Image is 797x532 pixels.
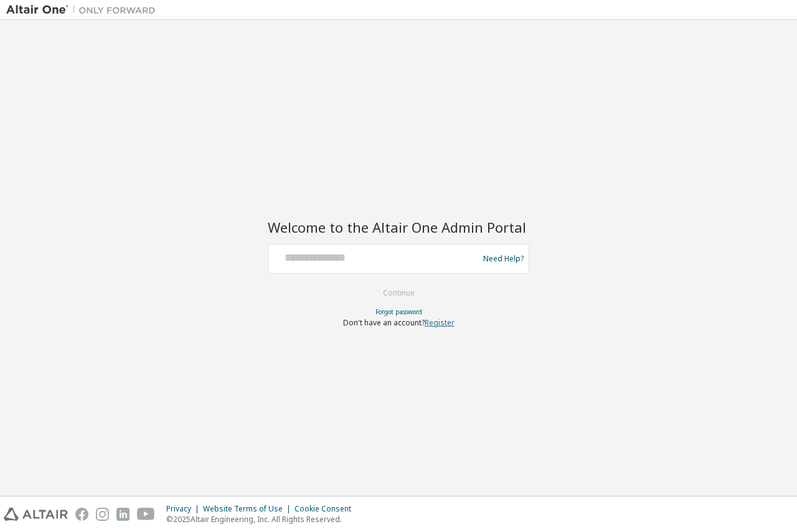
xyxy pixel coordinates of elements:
[166,504,203,514] div: Privacy
[203,504,295,514] div: Website Terms of Use
[166,514,359,525] p: © 2025 Altair Engineering, Inc. All Rights Reserved.
[96,508,109,521] img: instagram.svg
[343,317,425,328] span: Don't have an account?
[4,508,68,521] img: altair_logo.svg
[116,508,130,521] img: linkedin.svg
[295,504,359,514] div: Cookie Consent
[75,508,88,521] img: facebook.svg
[268,218,529,236] h2: Welcome to the Altair One Admin Portal
[137,508,155,521] img: youtube.svg
[375,307,422,316] a: Forgot password
[6,4,162,16] img: Altair One
[425,317,455,328] a: Register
